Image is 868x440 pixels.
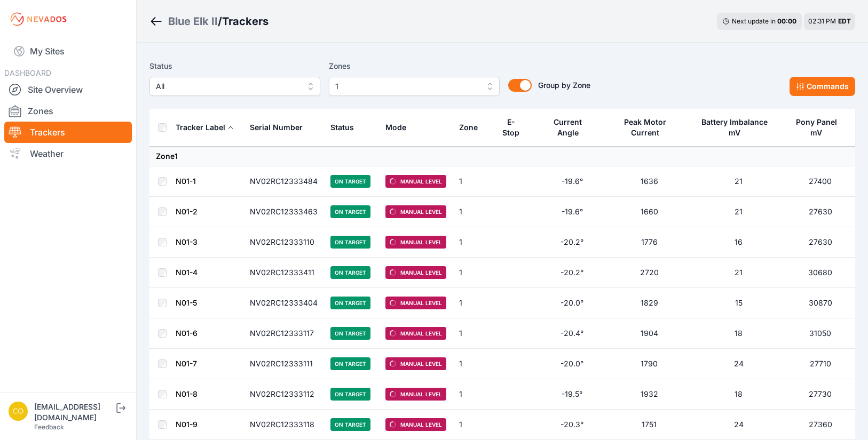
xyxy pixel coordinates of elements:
[176,115,234,140] button: Tracker Label
[808,17,836,25] span: 02:31 PM
[692,166,785,197] td: 21
[499,117,523,138] div: E-Stop
[243,166,324,197] td: NV02RC12333484
[606,410,692,440] td: 1751
[176,389,198,398] a: N01-8
[329,60,500,73] label: Zones
[34,423,64,431] a: Feedback
[453,318,493,349] td: 1
[785,258,855,288] td: 30680
[149,60,320,73] label: Status
[385,297,446,309] span: Manual Level
[4,79,132,100] a: Site Overview
[34,402,114,423] div: [EMAIL_ADDRESS][DOMAIN_NAME]
[176,177,196,186] a: N01-1
[243,288,324,318] td: NV02RC12333404
[330,205,370,218] span: On Target
[329,77,500,96] button: 1
[4,68,51,77] span: DASHBOARD
[243,379,324,410] td: NV02RC12333112
[243,349,324,379] td: NV02RC12333111
[698,117,771,138] div: Battery Imbalance mV
[453,379,493,410] td: 1
[330,357,370,370] span: On Target
[9,11,68,28] img: Nevados
[606,258,692,288] td: 2720
[149,147,855,166] td: Zone 1
[176,268,198,277] a: N01-4
[330,418,370,431] span: On Target
[838,17,851,25] span: EDT
[9,402,28,421] img: controlroomoperator@invenergy.com
[385,236,446,249] span: Manual Level
[453,166,493,197] td: 1
[453,197,493,227] td: 1
[785,318,855,349] td: 31050
[732,17,776,25] span: Next update in
[218,14,222,29] span: /
[692,227,785,258] td: 16
[606,349,692,379] td: 1790
[459,122,478,133] div: Zone
[453,349,493,379] td: 1
[330,327,370,340] span: On Target
[606,227,692,258] td: 1776
[692,197,785,227] td: 21
[698,109,779,146] button: Battery Imbalance mV
[176,298,197,307] a: N01-5
[538,410,606,440] td: -20.3°
[538,81,590,90] span: Group by Zone
[785,379,855,410] td: 27730
[538,197,606,227] td: -19.6°
[613,117,678,138] div: Peak Motor Current
[243,197,324,227] td: NV02RC12333463
[149,77,320,96] button: All
[692,410,785,440] td: 24
[453,258,493,288] td: 1
[385,266,446,279] span: Manual Level
[606,197,692,227] td: 1660
[606,379,692,410] td: 1932
[785,197,855,227] td: 27630
[4,38,132,64] a: My Sites
[538,166,606,197] td: -19.6°
[4,100,132,122] a: Zones
[330,122,354,133] div: Status
[785,288,855,318] td: 30870
[790,77,855,96] button: Commands
[330,266,370,279] span: On Target
[250,122,303,133] div: Serial Number
[692,318,785,349] td: 18
[243,227,324,258] td: NV02RC12333110
[168,14,218,29] a: Blue Elk II
[692,379,785,410] td: 18
[330,236,370,249] span: On Target
[330,388,370,401] span: On Target
[176,329,198,338] a: N01-6
[385,205,446,218] span: Manual Level
[606,318,692,349] td: 1904
[176,359,197,368] a: N01-7
[692,288,785,318] td: 15
[538,379,606,410] td: -19.5°
[453,288,493,318] td: 1
[785,166,855,197] td: 27400
[453,410,493,440] td: 1
[538,258,606,288] td: -20.2°
[613,109,685,146] button: Peak Motor Current
[453,227,493,258] td: 1
[544,109,600,146] button: Current Angle
[243,258,324,288] td: NV02RC12333411
[385,115,415,140] button: Mode
[243,318,324,349] td: NV02RC12333117
[330,115,362,140] button: Status
[544,117,592,138] div: Current Angle
[385,418,446,431] span: Manual Level
[538,288,606,318] td: -20.0°
[149,7,269,35] nav: Breadcrumb
[538,349,606,379] td: -20.0°
[330,297,370,309] span: On Target
[606,288,692,318] td: 1829
[792,117,841,138] div: Pony Panel mV
[385,388,446,401] span: Manual Level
